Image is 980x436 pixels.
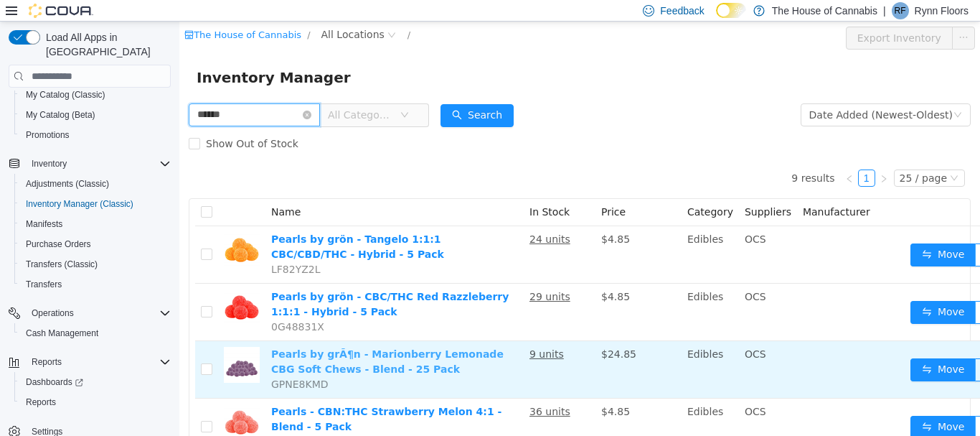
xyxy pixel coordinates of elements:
button: icon: ellipsis [796,222,819,245]
button: icon: swapMove [731,222,797,245]
a: Adjustments (Classic) [20,175,115,193]
span: OCS [565,327,587,338]
button: Inventory [3,154,176,174]
button: icon: ellipsis [796,394,819,417]
span: Promotions [20,126,171,144]
td: Edibles [502,205,560,262]
a: Manifests [20,215,68,233]
div: Rynn Floors [892,2,909,19]
u: 9 units [350,327,385,338]
span: OCS [565,384,587,396]
a: Dashboards [20,374,89,391]
button: Reports [26,353,67,371]
button: Operations [3,303,176,323]
img: Cova [29,4,93,18]
div: 25 / page [720,149,768,164]
span: Manifests [20,215,171,233]
button: icon: swapMove [731,394,797,417]
i: icon: shop [5,9,14,18]
a: Transfers [20,276,67,293]
span: In Stock [350,185,390,196]
a: Purchase Orders [20,236,97,253]
button: icon: ellipsis [773,5,796,28]
span: GPNE8KMD [92,357,149,368]
span: Inventory Manager (Classic) [26,198,133,210]
button: Operations [26,305,80,322]
a: Reports [20,394,62,411]
a: 1 [679,149,695,164]
button: Manifests [14,214,176,234]
span: $4.85 [422,212,451,223]
button: Transfers [14,274,176,294]
td: Edibles [502,377,560,435]
span: Inventory [32,158,67,170]
span: My Catalog (Classic) [20,86,171,103]
span: / [128,8,131,19]
img: Pearls by grön - Tangelo 1:1:1 CBC/CBD/THC - Hybrid - 5 Pack hero shot [44,210,80,246]
span: Adjustments (Classic) [20,175,171,193]
span: Manifests [26,218,62,230]
a: My Catalog (Beta) [20,106,101,124]
span: Inventory [26,155,171,172]
a: Pearls by grÃ¶n - Marionberry Lemonade CBG Soft Chews - Blend - 25 Pack [92,327,324,353]
span: Reports [26,396,56,408]
i: icon: down [774,89,783,99]
button: Promotions [14,125,176,145]
div: Date Added (Newest-Oldest) [630,83,773,104]
span: Manufacturer [623,185,691,196]
button: icon: swapMove [731,279,797,302]
span: $4.85 [422,384,451,396]
span: Load All Apps in [GEOGRAPHIC_DATA] [40,30,171,59]
button: Inventory [26,155,72,172]
i: icon: close-circle [123,89,132,98]
button: Inventory Manager (Classic) [14,194,176,214]
span: Inventory Manager (Classic) [20,195,171,213]
li: Next Page [696,148,713,165]
span: Dashboards [20,374,171,391]
span: Show Out of Stock [21,116,125,128]
span: Transfers (Classic) [20,256,171,273]
p: Rynn Floors [915,2,969,19]
a: Inventory Manager (Classic) [20,195,139,213]
span: My Catalog (Beta) [20,106,171,124]
span: Purchase Orders [26,238,91,250]
span: Suppliers [565,185,612,196]
span: Category [508,185,554,196]
span: Operations [26,305,171,322]
span: Dashboards [26,376,83,388]
button: My Catalog (Beta) [14,105,176,125]
button: Transfers (Classic) [14,254,176,274]
button: icon: ellipsis [796,279,819,302]
button: Export Inventory [666,5,773,28]
span: Promotions [26,129,70,141]
a: Pearls - CBN:THC Strawberry Melon 4:1 - Blend - 5 Pack [92,384,322,411]
span: / [228,8,231,19]
span: Transfers [20,276,171,293]
i: icon: left [666,153,674,162]
a: icon: shopThe House of Cannabis [5,8,122,19]
u: 29 units [350,269,391,281]
span: $4.85 [422,269,451,281]
button: Reports [3,352,176,372]
li: 1 [679,148,696,165]
button: My Catalog (Classic) [14,85,176,105]
button: icon: ellipsis [796,337,819,360]
span: All Categories [149,86,214,101]
span: Transfers (Classic) [26,259,98,270]
img: Pearls by grÃ¶n - Marionberry Lemonade CBG Soft Chews - Blend - 25 Pack hero shot [44,325,80,361]
span: Cash Management [26,328,98,339]
li: 9 results [612,148,655,165]
button: Adjustments (Classic) [14,174,176,194]
a: Transfers (Classic) [20,256,103,273]
span: LF82YZ2L [92,242,141,254]
u: 36 units [350,384,391,396]
p: | [883,2,886,19]
a: Dashboards [14,372,176,392]
span: Reports [26,353,171,371]
i: icon: right [700,153,709,162]
span: Purchase Orders [20,236,171,253]
button: Cash Management [14,323,176,343]
img: Pearls - CBN:THC Strawberry Melon 4:1 - Blend - 5 Pack hero shot [44,383,80,419]
span: Reports [20,394,171,411]
span: Cash Management [20,325,171,342]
